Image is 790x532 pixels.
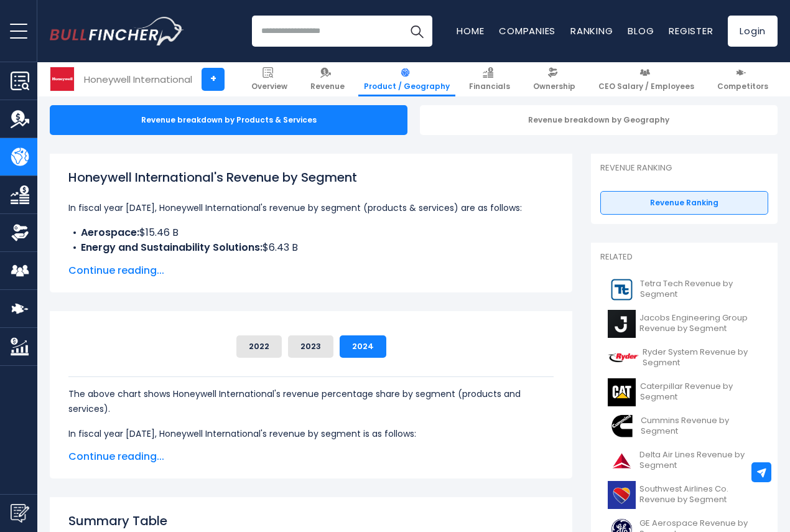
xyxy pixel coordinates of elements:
span: Product / Geography [364,82,450,91]
button: Search [401,16,432,47]
span: Delta Air Lines Revenue by Segment [639,450,761,471]
a: Delta Air Lines Revenue by Segment [600,444,768,478]
img: Ownership [11,223,29,242]
a: Ranking [570,24,613,37]
span: Financials [469,82,510,91]
div: Honeywell International [84,72,192,86]
img: CAT logo [608,378,636,406]
img: LUV logo [608,481,636,509]
a: Tetra Tech Revenue by Segment [600,273,768,307]
a: Register [669,24,713,37]
li: $15.46 B [68,225,554,240]
span: Caterpillar Revenue by Segment [640,381,761,403]
a: Caterpillar Revenue by Segment [600,375,768,409]
a: Revenue [305,62,350,96]
p: Revenue Ranking [600,163,768,174]
span: Tetra Tech Revenue by Segment [640,279,761,300]
span: Revenue [310,82,345,91]
a: Cummins Revenue by Segment [600,409,768,444]
img: J logo [608,310,636,338]
span: Competitors [717,82,768,91]
a: Blog [628,24,654,37]
button: 2022 [236,335,282,358]
span: CEO Salary / Employees [598,82,694,91]
a: CEO Salary / Employees [593,62,700,96]
a: Go to homepage [50,17,184,45]
img: HON logo [50,67,74,91]
a: Southwest Airlines Co. Revenue by Segment [600,478,768,512]
a: Home [457,24,484,37]
p: The above chart shows Honeywell International's revenue percentage share by segment (products and... [68,386,554,416]
a: + [202,68,225,91]
img: CMI logo [608,413,637,441]
p: In fiscal year [DATE], Honeywell International's revenue by segment is as follows: [68,426,554,441]
a: Product / Geography [358,62,455,96]
span: Ryder System Revenue by Segment [643,347,761,368]
b: Energy and Sustainability Solutions: [81,240,263,254]
a: Overview [246,62,293,96]
span: Ownership [533,82,575,91]
h1: Honeywell International's Revenue by Segment [68,168,554,187]
img: TTEK logo [608,276,636,304]
span: Southwest Airlines Co. Revenue by Segment [639,484,761,505]
img: R logo [608,344,639,372]
a: Jacobs Engineering Group Revenue by Segment [600,307,768,341]
span: Continue reading... [68,449,554,464]
b: Aerospace: [81,225,139,240]
span: Overview [251,82,287,91]
li: $6.43 B [68,240,554,255]
a: Revenue Ranking [600,191,768,215]
span: Cummins Revenue by Segment [641,416,761,437]
span: Jacobs Engineering Group Revenue by Segment [639,313,761,334]
a: Financials [463,62,516,96]
div: Revenue breakdown by Products & Services [50,105,407,135]
a: Login [728,16,778,47]
span: Continue reading... [68,263,554,278]
img: DAL logo [608,447,636,475]
p: In fiscal year [DATE], Honeywell International's revenue by segment (products & services) are as ... [68,200,554,215]
p: Related [600,252,768,263]
h2: Summary Table [68,511,554,530]
a: Ownership [527,62,581,96]
a: Competitors [712,62,774,96]
a: Companies [499,24,555,37]
button: 2023 [288,335,333,358]
a: Ryder System Revenue by Segment [600,341,768,375]
div: Revenue breakdown by Geography [420,105,778,135]
button: 2024 [340,335,386,358]
img: Bullfincher logo [50,17,184,45]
